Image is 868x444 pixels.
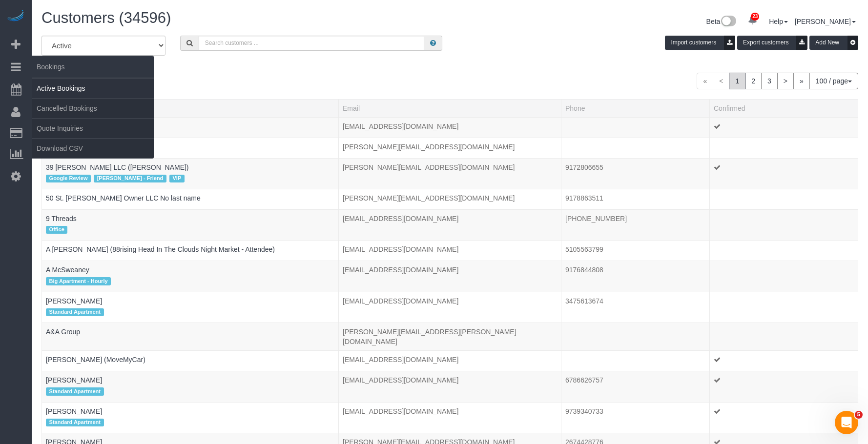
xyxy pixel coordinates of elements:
button: 100 / page [809,73,858,89]
a: 50 St. [PERSON_NAME] Owner LLC No last name [46,194,201,202]
td: Phone [561,323,710,351]
span: 5 [855,411,863,419]
span: Office [46,226,67,234]
div: Tags [46,385,334,398]
span: Bookings [32,56,154,78]
td: Confirmed [709,189,858,209]
div: Tags [46,131,334,134]
span: Big Apartment - Hourly [46,277,111,285]
td: Phone [561,402,710,433]
td: Name [42,158,339,189]
td: Confirmed [709,209,858,240]
div: Tags [46,275,334,287]
td: Phone [561,371,710,402]
td: Email [339,189,561,209]
td: Name [42,261,339,292]
a: [PERSON_NAME] [46,376,102,384]
nav: Pagination navigation [697,73,858,89]
td: Phone [561,261,710,292]
td: Confirmed [709,261,858,292]
span: « [697,73,713,89]
td: Name [42,323,339,351]
button: Add New [809,36,858,50]
a: Cancelled Bookings [32,99,154,118]
td: Name [42,117,339,138]
td: Phone [561,117,710,138]
span: Customers (34596) [41,9,171,26]
a: 39 [PERSON_NAME] LLC ([PERSON_NAME]) [46,163,189,171]
td: Name [42,189,339,209]
span: VIP [169,175,185,182]
td: Email [339,209,561,240]
img: New interface [720,16,736,28]
td: Phone [561,292,710,323]
td: Phone [561,209,710,240]
span: Google Review [46,175,91,182]
a: [PERSON_NAME] (MoveMyCar) [46,356,145,363]
div: Tags [46,306,334,319]
td: Name [42,138,339,158]
td: Name [42,209,339,240]
a: Download CSV [32,139,154,158]
a: 3 [761,73,778,89]
td: Email [339,117,561,138]
span: Standard Apartment [46,419,104,426]
td: Confirmed [709,138,858,158]
a: > [777,73,794,89]
td: Confirmed [709,292,858,323]
td: Email [339,138,561,158]
div: Tags [46,337,334,339]
button: Import customers [665,36,735,50]
td: Confirmed [709,158,858,189]
a: 2 [745,73,762,89]
td: Confirmed [709,351,858,371]
div: Tags [46,152,334,154]
ul: Bookings [32,78,154,159]
td: Confirmed [709,371,858,402]
td: Phone [561,189,710,209]
td: Phone [561,241,710,261]
iframe: Intercom live chat [835,411,858,434]
a: 9 Threads [46,215,77,222]
td: Name [42,241,339,261]
div: Tags [46,416,334,429]
td: Name [42,292,339,323]
a: A [PERSON_NAME] (88rising Head In The Clouds Night Market - Attendee) [46,245,275,253]
td: Phone [561,158,710,189]
th: Phone [561,99,710,117]
td: Email [339,261,561,292]
a: Help [769,18,788,25]
td: Email [339,158,561,189]
th: Name [42,99,339,117]
input: Search customers ... [199,36,425,51]
div: Tags [46,203,334,205]
td: Email [339,371,561,402]
td: Confirmed [709,117,858,138]
a: A McSweaney [46,266,89,274]
span: Standard Apartment [46,308,104,316]
div: Tags [46,223,334,236]
a: [PERSON_NAME] [46,297,102,305]
td: Phone [561,138,710,158]
a: 23 [743,10,762,31]
span: 23 [751,13,759,20]
div: Tags [46,254,334,257]
td: Email [339,292,561,323]
td: Email [339,241,561,261]
td: Confirmed [709,241,858,261]
td: Name [42,402,339,433]
td: Email [339,351,561,371]
td: Email [339,402,561,433]
span: Standard Apartment [46,387,104,395]
div: Tags [46,364,334,367]
td: Confirmed [709,402,858,433]
th: Email [339,99,561,117]
a: [PERSON_NAME] [46,407,102,415]
button: Export customers [737,36,807,50]
td: Email [339,323,561,351]
td: Name [42,371,339,402]
span: < [713,73,729,89]
a: A&A Group [46,328,80,336]
a: [PERSON_NAME] [795,18,856,25]
td: Name [42,351,339,371]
